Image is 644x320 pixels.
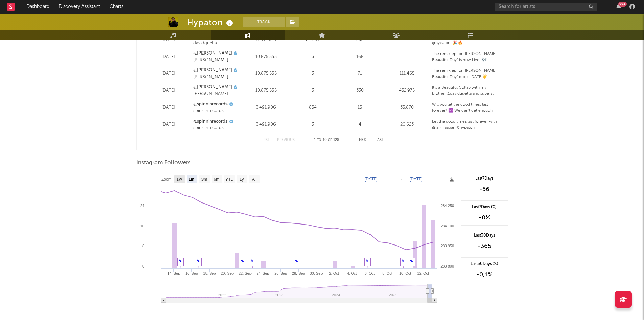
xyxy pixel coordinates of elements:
div: [PERSON_NAME] [193,74,241,81]
a: ✎ [410,259,413,263]
div: Let the good times last forever with @iam.raaban @hypaton @toomanylefthands - ‘Last Forever’ ♾️ O... [432,119,497,131]
text: 24 [140,204,144,208]
text: 6m [214,177,219,182]
div: davidguetta [193,40,241,47]
span: to [317,138,321,142]
text: 283 950 [440,244,454,248]
div: 1 10 128 [308,136,345,144]
div: Last 30 Days (%) [464,261,504,267]
div: Hypaton [187,17,235,28]
a: @[PERSON_NAME] [193,50,232,57]
text: 8. Oct [382,271,392,275]
a: ✎ [197,259,200,263]
button: Next [359,138,368,142]
text: 30. Sep [310,271,323,275]
text: 24. Sep [256,271,269,275]
div: 35.870 [385,104,429,111]
div: -0,1 % [464,271,504,279]
text: 4. Oct [347,271,357,275]
text: 2. Oct [329,271,339,275]
button: First [260,138,270,142]
a: @[PERSON_NAME] [193,84,232,91]
div: 854 [291,104,335,111]
text: 28. Sep [292,271,305,275]
text: 16 [140,224,144,228]
button: Last [375,138,384,142]
div: It’s a Beautiful Collab with my brother @davidguetta and superstar producer @hypaton The “[PERSON... [432,85,497,97]
div: [DATE] [147,104,190,111]
div: spinninrecords [193,125,241,131]
div: [PERSON_NAME] [193,91,241,98]
text: 16. Sep [185,271,198,275]
text: 12. Oct [417,271,429,275]
span: of [328,138,332,142]
div: 452.975 [385,87,429,94]
div: spinninrecords [193,108,241,114]
text: 284 100 [440,224,454,228]
div: [DATE] [147,87,190,94]
text: 6. Oct [364,271,374,275]
button: Track [243,17,285,27]
div: -365 [464,242,504,250]
a: ✎ [241,259,244,263]
text: 20. Sep [221,271,234,275]
text: 22. Sep [238,271,251,275]
div: 10.875.555 [244,70,288,77]
div: 20.623 [385,121,429,128]
a: @spinninrecords [193,101,228,108]
text: 283 800 [440,264,454,268]
text: [DATE] [410,177,423,182]
a: @spinninrecords [193,118,228,125]
a: ✎ [365,259,368,263]
div: -0 % [464,214,504,222]
div: Last 30 Days [464,233,504,239]
text: 26. Sep [274,271,287,275]
div: Last 7 Days (%) [464,204,504,210]
div: 15 [338,104,382,111]
a: @[PERSON_NAME] [193,67,232,74]
text: 1m [188,177,194,182]
text: All [252,177,256,182]
text: [DATE] [365,177,378,182]
div: 71 [338,70,382,77]
span: Instagram Followers [136,159,191,167]
text: 1w [176,177,182,182]
div: The remix ep for “[PERSON_NAME] Beautiful Day” drops [DATE]☀️ remixes from @davidguetta & @hypato... [432,68,497,80]
div: -56 [464,185,504,193]
text: 284 250 [440,204,454,208]
a: ✎ [250,259,253,263]
a: ✎ [178,259,182,263]
text: 8 [142,244,144,248]
div: 111.465 [385,70,429,77]
text: 14. Sep [167,271,180,275]
div: Will you let the good times last forever? ♾️ We can't get enough of @iam.raaban @hypaton and @too... [432,102,497,114]
div: 3.491.906 [244,121,288,128]
div: 3 [291,87,335,94]
div: [PERSON_NAME] [193,57,241,64]
text: 0 [142,264,144,268]
text: → [399,177,403,182]
text: 10. Oct [399,271,411,275]
button: Previous [277,138,295,142]
button: 99+ [616,4,621,9]
div: [DATE] [147,121,190,128]
div: 3 [291,70,335,77]
div: 3 [291,54,335,60]
div: 3 [291,121,335,128]
div: [DATE] [147,70,190,77]
div: 330 [338,87,382,94]
text: YTD [225,177,233,182]
a: ✎ [401,259,404,263]
div: 168 [338,54,382,60]
div: [DATE] [147,54,190,60]
div: 99 + [618,2,627,7]
text: Zoom [161,177,172,182]
text: 3m [201,177,207,182]
text: 18. Sep [203,271,216,275]
input: Search for artists [495,3,597,11]
div: 10.875.555 [244,87,288,94]
a: ✎ [295,259,298,263]
div: 3.491.906 [244,104,288,111]
div: 4 [338,121,382,128]
text: 1y [239,177,244,182]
